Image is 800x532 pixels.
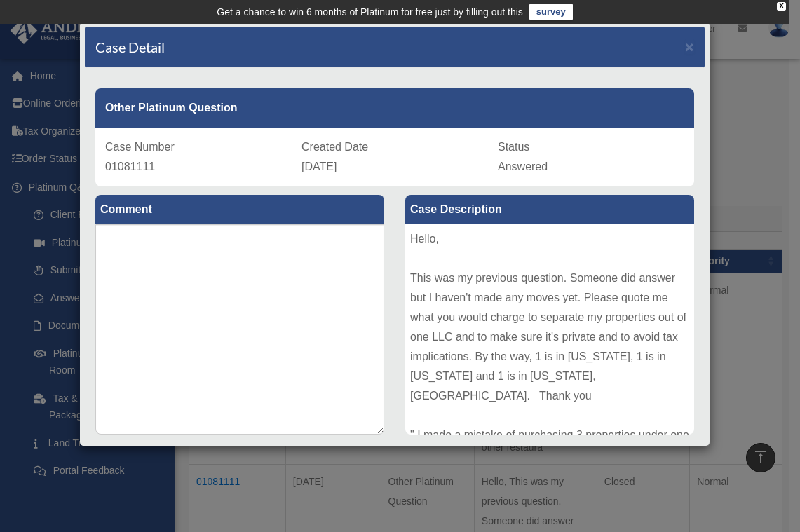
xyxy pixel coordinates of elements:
[405,224,694,435] div: Hello, This was my previous question. Someone did answer but I haven't made any moves yet. Please...
[529,4,573,20] a: survey
[685,39,694,54] button: Close
[405,195,694,224] label: Case Description
[685,39,694,55] span: ×
[95,37,165,57] h4: Case Detail
[95,88,694,128] div: Other Platinum Question
[498,161,548,172] span: Answered
[105,141,175,153] span: Case Number
[95,195,384,224] label: Comment
[498,141,529,153] span: Status
[301,161,337,172] span: [DATE]
[105,161,155,172] span: 01081111
[217,4,523,20] div: Get a chance to win 6 months of Platinum for free just by filling out this
[777,2,786,11] div: close
[301,141,368,153] span: Created Date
